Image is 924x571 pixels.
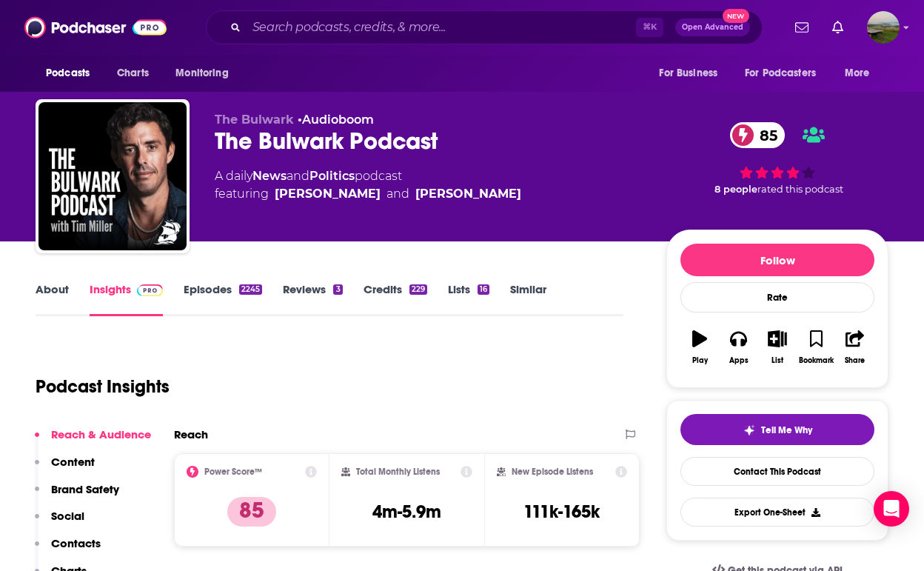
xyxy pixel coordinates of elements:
[364,282,427,316] a: Credits229
[117,63,149,84] span: Charts
[680,457,874,486] a: Contact This Podcast
[356,467,440,477] h2: Total Monthly Listens
[175,63,228,84] span: Monitoring
[845,63,870,84] span: More
[51,536,101,550] p: Contacts
[35,482,119,510] button: Brand Safety
[137,284,163,296] img: Podchaser Pro
[666,113,888,204] div: 85 8 peoplerated this podcast
[386,185,409,203] span: and
[636,18,663,37] span: ⌘ K
[834,59,888,87] button: open menu
[797,321,835,374] button: Bookmark
[302,113,374,127] a: Audioboom
[757,184,843,195] span: rated this podcast
[24,13,167,41] img: Podchaser - Follow, Share and Rate Podcasts
[723,9,749,23] span: New
[714,184,757,195] span: 8 people
[372,501,441,523] h3: 4m-5.9m
[215,185,521,203] span: featuring
[35,509,84,536] button: Social
[227,497,276,527] p: 85
[789,15,814,40] a: Show notifications dropdown
[215,167,521,203] div: A daily podcast
[682,24,743,31] span: Open Advanced
[36,59,109,87] button: open menu
[730,122,785,148] a: 85
[745,122,785,148] span: 85
[415,185,521,203] div: [PERSON_NAME]
[649,59,736,87] button: open menu
[409,284,427,295] div: 229
[35,536,101,564] button: Contacts
[680,282,874,313] div: Rate
[448,282,489,316] a: Lists16
[174,427,208,441] h2: Reach
[874,491,909,527] div: Open Intercom Messenger
[298,113,374,127] span: •
[867,11,900,44] img: User Profile
[826,15,849,40] a: Show notifications dropdown
[680,321,719,374] button: Play
[771,356,783,365] div: List
[478,284,489,295] div: 16
[287,169,309,183] span: and
[107,59,158,87] a: Charts
[680,414,874,445] button: tell me why sparkleTell Me Why
[735,59,837,87] button: open menu
[867,11,900,44] span: Logged in as hlrobbins
[845,356,865,365] div: Share
[680,244,874,276] button: Follow
[675,19,750,36] button: Open AdvancedNew
[719,321,757,374] button: Apps
[275,185,381,203] div: [PERSON_NAME]
[510,282,546,316] a: Similar
[90,282,163,316] a: InsightsPodchaser Pro
[745,63,816,84] span: For Podcasters
[35,427,151,455] button: Reach & Audience
[35,455,95,482] button: Content
[659,63,717,84] span: For Business
[206,10,763,44] div: Search podcasts, credits, & more...
[761,424,812,436] span: Tell Me Why
[184,282,262,316] a: Episodes2245
[38,102,187,250] img: The Bulwark Podcast
[333,284,342,295] div: 3
[743,424,755,436] img: tell me why sparkle
[799,356,834,365] div: Bookmark
[758,321,797,374] button: List
[692,356,708,365] div: Play
[51,427,151,441] p: Reach & Audience
[867,11,900,44] button: Show profile menu
[523,501,600,523] h3: 111k-165k
[729,356,749,365] div: Apps
[165,59,247,87] button: open menu
[215,113,294,127] span: The Bulwark
[680,498,874,527] button: Export One-Sheet
[239,284,262,295] div: 2245
[512,467,593,477] h2: New Episode Listens
[309,169,355,183] a: Politics
[46,63,90,84] span: Podcasts
[204,467,262,477] h2: Power Score™
[283,282,342,316] a: Reviews3
[51,482,119,496] p: Brand Safety
[36,375,170,398] h1: Podcast Insights
[51,509,84,523] p: Social
[247,16,636,39] input: Search podcasts, credits, & more...
[36,282,69,316] a: About
[252,169,287,183] a: News
[51,455,95,469] p: Content
[836,321,874,374] button: Share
